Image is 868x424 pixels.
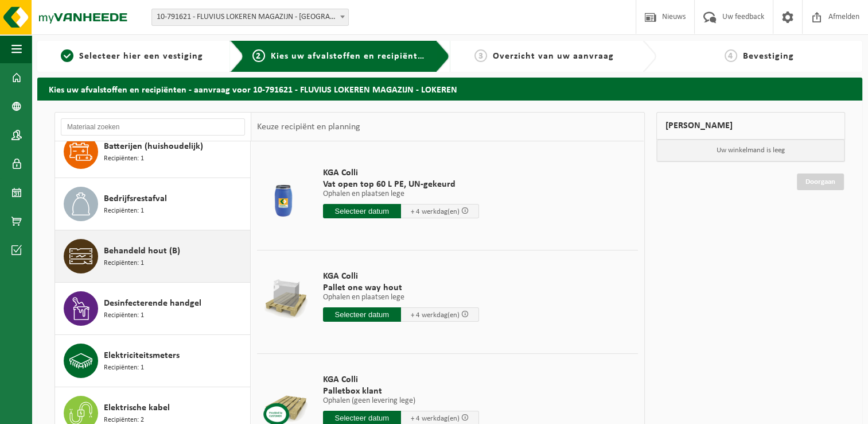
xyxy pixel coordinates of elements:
[79,52,203,61] span: Selecteer hier een vestiging
[55,335,251,387] button: Elektriciteitsmeters Recipiënten: 1
[252,49,265,62] span: 2
[323,282,479,294] span: Pallet one way hout
[323,374,479,386] span: KGA Colli
[104,401,170,415] span: Elektrische kabel
[323,167,479,179] span: KGA Colli
[152,9,348,25] span: 10-791621 - FLUVIUS LOKEREN MAGAZIJN - LOKEREN
[743,52,794,61] span: Bevestiging
[104,206,144,217] span: Recipiënten: 1
[61,49,73,62] span: 1
[411,208,460,215] span: + 4 werkdag(en)
[104,140,203,153] span: Batterijen (huishoudelijk)
[104,192,167,206] span: Bedrijfsrestafval
[104,296,201,310] span: Desinfecterende handgel
[323,179,479,190] span: Vat open top 60 L PE, UN-gekeurd
[323,190,479,198] p: Ophalen en plaatsen lege
[104,363,144,373] span: Recipiënten: 1
[411,415,460,422] span: + 4 werkdag(en)
[493,52,614,61] span: Overzicht van uw aanvraag
[474,49,487,62] span: 3
[104,153,144,164] span: Recipiënten: 1
[55,283,251,335] button: Desinfecterende handgel Recipiënten: 1
[104,349,180,363] span: Elektriciteitsmeters
[657,140,845,161] p: Uw winkelmand is leeg
[323,397,479,405] p: Ophalen (geen levering lege)
[43,49,221,63] a: 1Selecteer hier een vestiging
[55,230,251,283] button: Behandeld hout (B) Recipiënten: 1
[271,52,429,61] span: Kies uw afvalstoffen en recipiënten
[37,78,862,100] h2: Kies uw afvalstoffen en recipiënten - aanvraag voor 10-791621 - FLUVIUS LOKEREN MAGAZIJN - LOKEREN
[55,178,251,230] button: Bedrijfsrestafval Recipiënten: 1
[323,294,479,302] p: Ophalen en plaatsen lege
[323,271,479,282] span: KGA Colli
[251,113,366,141] div: Keuze recipiënt en planning
[104,310,144,321] span: Recipiënten: 1
[104,258,144,269] span: Recipiënten: 1
[725,49,737,62] span: 4
[151,9,349,26] span: 10-791621 - FLUVIUS LOKEREN MAGAZIJN - LOKEREN
[323,386,479,397] span: Palletbox klant
[411,311,460,319] span: + 4 werkdag(en)
[61,118,245,136] input: Materiaal zoeken
[323,307,401,322] input: Selecteer datum
[55,126,251,178] button: Batterijen (huishoudelijk) Recipiënten: 1
[656,112,846,140] div: [PERSON_NAME]
[323,204,401,218] input: Selecteer datum
[797,174,844,190] a: Doorgaan
[104,244,180,258] span: Behandeld hout (B)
